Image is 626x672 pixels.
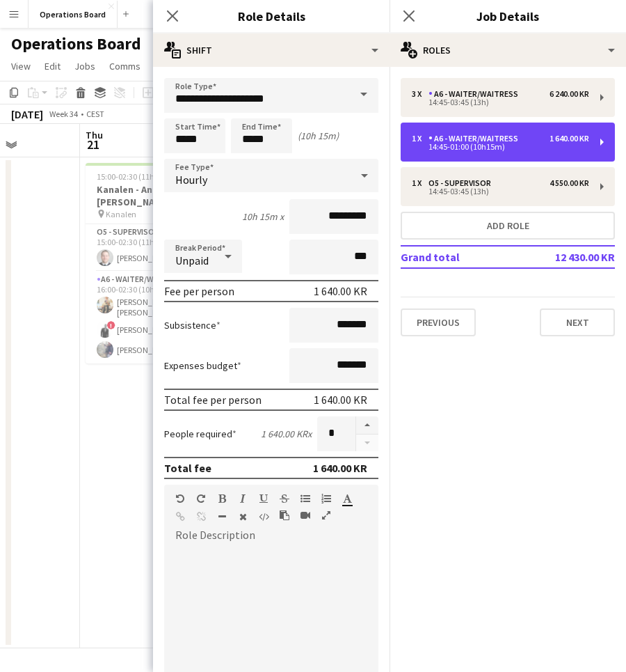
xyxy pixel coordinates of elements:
div: 6 240.00 KR [549,89,589,99]
span: 21 [83,136,103,153]
div: 1 640.00 KR [314,284,367,298]
button: HTML Code [259,511,268,522]
button: Increase [356,416,378,435]
button: Horizontal Line [217,511,227,522]
div: O5 - SUPERVISOR [428,178,497,188]
button: Fullscreen [321,510,331,521]
button: Undo [175,493,185,504]
div: [DATE] [11,107,43,121]
span: 15:00-02:30 (11h30m) (Fri) [97,171,189,182]
button: Ordered List [321,493,331,504]
label: Expenses budget [164,359,241,372]
button: Unordered List [300,493,310,504]
a: Jobs [69,57,101,75]
div: 14:45-01:00 (10h15m) [412,143,589,150]
div: 1 640.00 KR [314,393,367,407]
div: A6 - WAITER/WAITRESS [428,89,524,99]
div: 10h 15m x [242,210,284,223]
div: CEST [86,109,104,119]
div: Roles [390,33,626,67]
span: Comms [109,60,141,72]
a: View [6,57,36,75]
button: Insert video [300,510,310,521]
div: 1 640.00 KR [313,461,367,475]
button: Italic [238,493,248,504]
button: Bold [217,493,227,504]
div: Total fee [164,461,211,475]
span: Kanalen [106,209,136,219]
h3: Job Details [390,7,626,25]
span: Edit [45,60,61,72]
label: Subsistence [164,319,220,331]
div: Shift [153,33,390,67]
span: Thu [86,129,103,141]
span: Unpaid [175,253,209,267]
button: Paste as plain text [280,510,289,521]
span: ! [107,321,115,329]
button: Underline [259,493,268,504]
button: Add role [401,212,615,240]
td: Grand total [401,246,527,268]
button: Operations Board [29,1,118,28]
button: Strikethrough [280,493,289,504]
td: 12 430.00 KR [527,246,615,268]
h1: Operations Board [11,33,141,54]
div: 4 550.00 KR [549,178,589,188]
div: Total fee per person [164,393,262,407]
app-job-card: 15:00-02:30 (11h30m) (Fri)4/4Kanalen - Annekset / [PERSON_NAME] (55) Kanalen2 RolesO5 - SUPERVISO... [86,163,241,364]
button: Redo [196,493,206,504]
label: People required [164,428,236,440]
app-card-role: O5 - SUPERVISOR1/115:00-02:30 (11h30m)[PERSON_NAME] [86,224,241,272]
div: 1 x [412,178,428,188]
div: A6 - WAITER/WAITRESS [428,134,524,143]
h3: Kanalen - Annekset / [PERSON_NAME] (55) [86,183,241,208]
button: Clear Formatting [238,511,248,522]
div: 1 x [412,134,428,143]
div: 14:45-03:45 (13h) [412,188,589,195]
span: Hourly [175,173,207,187]
span: Week 34 [46,109,81,119]
div: 3 x [412,89,428,99]
a: Comms [104,57,146,75]
div: 14:45-03:45 (13h) [412,99,589,106]
div: Fee per person [164,284,234,298]
app-card-role: A6 - WAITER/WAITRESS3/316:00-02:30 (10h30m)[PERSON_NAME] [PERSON_NAME] [PERSON_NAME]![PERSON_NAME... [86,272,241,364]
span: View [11,60,31,72]
div: (10h 15m) [298,130,339,142]
button: Next [540,308,615,336]
a: Edit [39,57,66,75]
div: 1 640.00 KR [549,134,589,143]
button: Text Color [342,493,352,504]
span: Jobs [74,60,95,72]
div: 1 640.00 KR x [261,428,312,440]
h3: Role Details [153,7,390,25]
button: Previous [401,308,476,336]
